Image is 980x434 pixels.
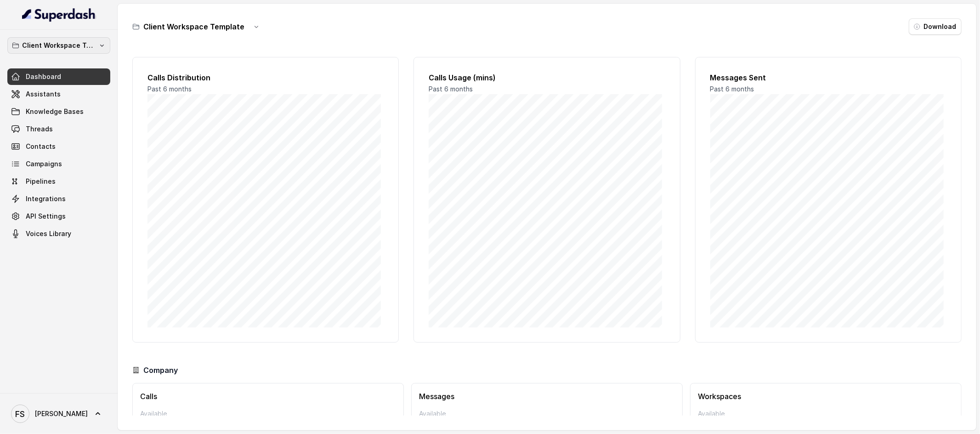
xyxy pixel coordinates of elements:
[419,409,675,418] p: Available
[7,121,110,137] a: Threads
[26,124,53,134] span: Threads
[22,7,96,22] img: light.svg
[698,409,954,418] p: Available
[140,391,396,402] h3: Calls
[140,409,396,418] p: Available
[7,156,110,172] a: Campaigns
[710,85,754,93] span: Past 6 months
[26,72,61,81] span: Dashboard
[26,229,71,238] span: Voices Library
[429,72,665,83] h2: Calls Usage (mins)
[26,159,62,169] span: Campaigns
[7,37,110,54] button: Client Workspace Template
[143,21,244,32] h3: Client Workspace Template
[419,391,675,402] h3: Messages
[26,107,84,116] span: Knowledge Bases
[16,409,25,419] text: FS
[7,138,110,155] a: Contacts
[35,409,88,418] span: [PERSON_NAME]
[147,72,384,83] h2: Calls Distribution
[26,142,56,151] span: Contacts
[698,391,954,402] h3: Workspaces
[26,177,56,186] span: Pipelines
[710,72,946,83] h2: Messages Sent
[26,212,66,221] span: API Settings
[7,191,110,207] a: Integrations
[7,173,110,190] a: Pipelines
[7,68,110,85] a: Dashboard
[909,18,962,35] button: Download
[7,225,110,242] a: Voices Library
[7,103,110,120] a: Knowledge Bases
[7,86,110,102] a: Assistants
[7,401,110,427] a: [PERSON_NAME]
[143,365,178,376] h3: Company
[22,40,96,51] p: Client Workspace Template
[7,208,110,225] a: API Settings
[429,85,473,93] span: Past 6 months
[147,85,192,93] span: Past 6 months
[26,194,66,203] span: Integrations
[26,90,61,99] span: Assistants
